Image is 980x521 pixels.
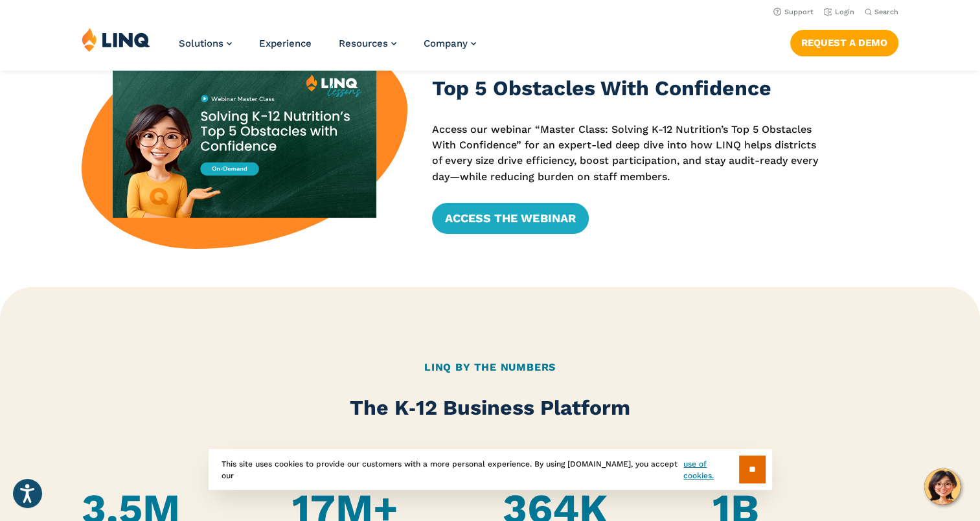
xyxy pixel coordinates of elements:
[824,8,854,16] a: Login
[339,38,396,49] a: Resources
[424,38,468,49] span: Company
[209,449,772,490] div: This site uses cookies to provide our customers with a more personal experience. By using [DOMAIN...
[865,7,898,17] button: Open Search Bar
[432,203,588,234] a: Access the Webinar
[82,27,150,52] img: LINQ | K‑12 Software
[790,27,898,56] nav: Button Navigation
[179,38,232,49] a: Solutions
[424,38,476,49] a: Company
[259,38,312,49] a: Experience
[874,8,898,16] span: Search
[82,360,898,375] h2: LINQ By the Numbers
[773,8,814,16] a: Support
[179,27,476,70] nav: Primary Navigation
[683,458,738,481] a: use of cookies.
[924,469,961,505] button: Hello, have a question? Let’s chat.
[432,122,828,185] p: Access our webinar “Master Class: Solving K-12 Nutrition’s Top 5 Obstacles With Confidence” for a...
[82,393,898,423] h2: The K‑12 Business Platform
[339,38,388,49] span: Resources
[790,30,898,56] a: Request a Demo
[432,45,828,104] h3: Master Class: Solving K-12 Nutrition’s Top 5 Obstacles With Confidence
[179,38,223,49] span: Solutions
